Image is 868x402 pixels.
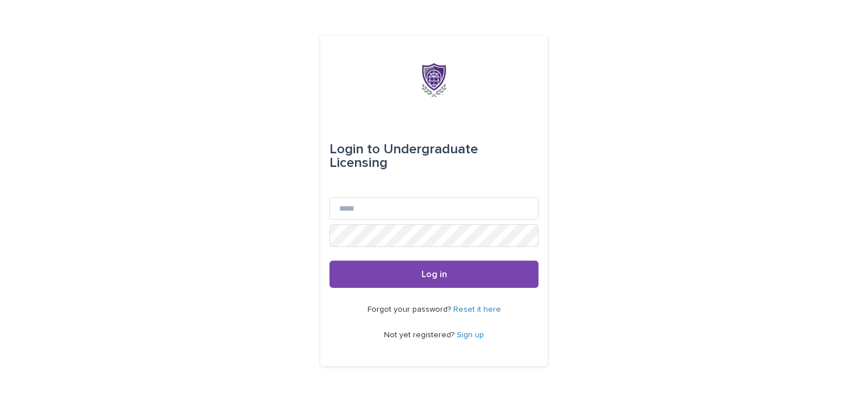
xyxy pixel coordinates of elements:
[453,305,501,313] a: Reset it here
[384,331,457,339] span: Not yet registered?
[329,143,380,156] span: Login to
[422,270,447,279] span: Log in
[457,331,484,339] a: Sign up
[329,133,539,179] div: Undergraduate Licensing
[422,63,446,97] img: x6gApCqSSRW4kcS938hP
[368,305,453,313] span: Forgot your password?
[329,261,539,288] button: Log in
